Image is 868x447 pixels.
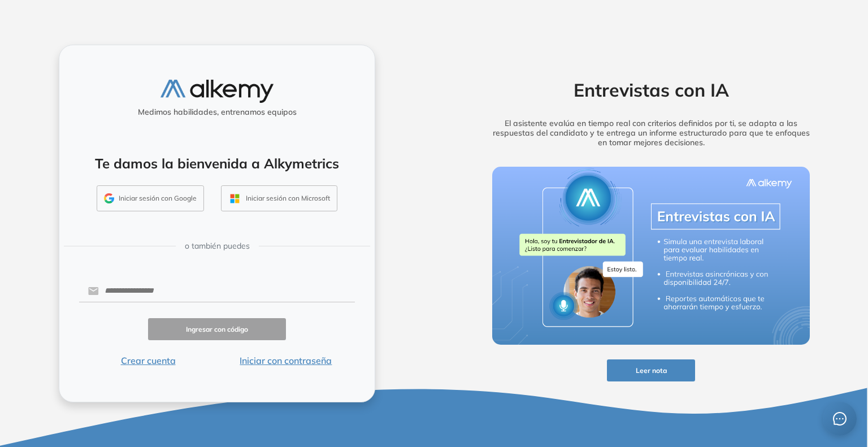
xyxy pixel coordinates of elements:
h4: Te damos la bienvenida a Alkymetrics [74,155,360,172]
button: Leer nota [607,359,695,381]
button: Iniciar sesión con Google [97,185,204,211]
h2: Entrevistas con IA [475,79,827,101]
button: Crear cuenta [79,354,217,367]
button: Ingresar con código [148,318,286,340]
span: o también puedes [185,240,250,252]
img: GMAIL_ICON [104,193,114,203]
button: Iniciar sesión con Microsoft [221,185,337,211]
img: OUTLOOK_ICON [228,192,241,205]
h5: Medimos habilidades, entrenamos equipos [64,107,370,117]
button: Iniciar con contraseña [217,354,355,367]
img: logo-alkemy [160,80,274,103]
span: message [832,411,847,426]
h5: El asistente evalúa en tiempo real con criterios definidos por ti, se adapta a las respuestas del... [475,119,827,147]
img: img-more-info [492,167,810,345]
